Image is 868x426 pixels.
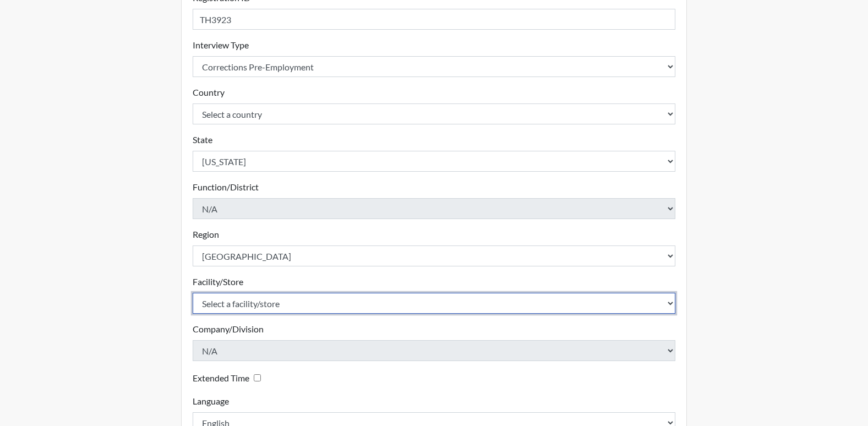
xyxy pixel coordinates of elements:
label: Function/District [193,181,259,194]
label: Region [193,228,219,241]
label: Facility/Store [193,275,243,288]
div: Checking this box will provide the interviewee with an accomodation of extra time to answer each ... [193,370,265,386]
label: Country [193,86,225,99]
label: Language [193,395,229,408]
label: State [193,133,212,146]
label: Extended Time [193,372,249,385]
input: Insert a Registration ID, which needs to be a unique alphanumeric value for each interviewee [193,9,676,30]
label: Company/Division [193,323,264,336]
label: Interview Type [193,39,249,52]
